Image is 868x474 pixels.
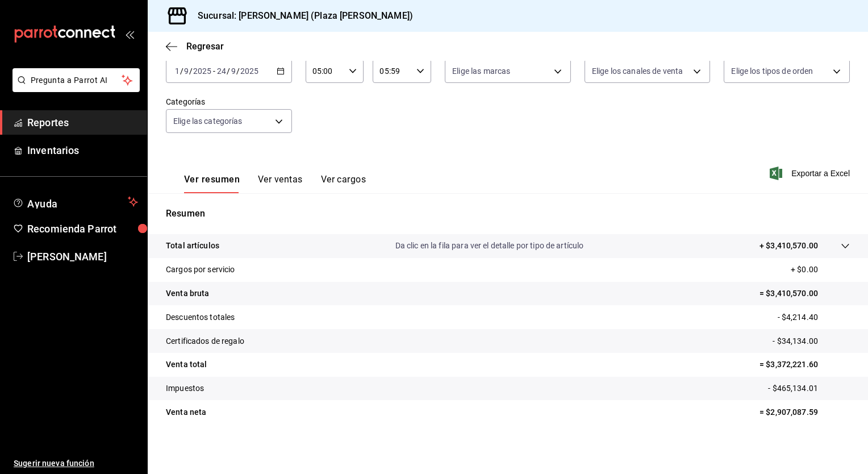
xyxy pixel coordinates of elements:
span: / [189,66,193,76]
span: - [213,66,215,76]
span: Sugerir nueva función [14,458,138,469]
p: - $465,134.01 [768,382,850,394]
button: open_drawer_menu [125,30,134,39]
a: Pregunta a Parrot AI [8,82,140,94]
p: Venta neta [166,406,206,418]
input: -- [174,66,180,76]
span: Elige las marcas [452,65,510,77]
p: = $2,907,087.59 [759,406,850,418]
input: -- [183,66,189,76]
span: Ayuda [27,195,123,209]
h3: Sucursal: [PERSON_NAME] (Plaza [PERSON_NAME]) [189,9,413,23]
span: Pregunta a Parrot AI [31,74,122,86]
span: [PERSON_NAME] [27,249,138,264]
p: Total artículos [166,240,219,252]
input: ---- [193,66,212,76]
p: Da clic en la fila para ver el detalle por tipo de artículo [395,240,584,252]
p: Cargos por servicio [166,264,235,276]
p: Descuentos totales [166,311,235,323]
button: Ver cargos [321,174,366,193]
span: Inventarios [27,143,138,158]
input: -- [216,66,227,76]
p: = $3,410,570.00 [759,288,850,300]
input: ---- [240,66,259,76]
p: Venta total [166,359,207,371]
span: Elige las categorías [173,115,243,127]
button: Pregunta a Parrot AI [12,68,140,92]
p: - $4,214.40 [778,311,850,323]
p: Resumen [166,207,850,221]
span: Reportes [27,115,138,130]
p: - $34,134.00 [773,335,850,347]
p: Certificados de regalo [166,335,244,347]
button: Ver resumen [184,174,240,193]
span: Recomienda Parrot [27,221,138,236]
p: = $3,372,221.60 [759,359,850,371]
span: / [227,66,230,76]
span: / [236,66,240,76]
span: / [180,66,183,76]
p: Venta bruta [166,288,209,300]
span: Regresar [186,41,224,52]
div: navigation tabs [184,174,366,193]
p: Impuestos [166,382,204,394]
label: Categorías [166,98,292,106]
button: Ver ventas [258,174,303,193]
p: + $0.00 [791,264,850,276]
p: + $3,410,570.00 [759,240,818,252]
input: -- [231,66,236,76]
button: Regresar [166,41,224,52]
span: Elige los tipos de orden [731,65,813,77]
span: Elige los canales de venta [592,65,683,77]
button: Exportar a Excel [772,167,850,180]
